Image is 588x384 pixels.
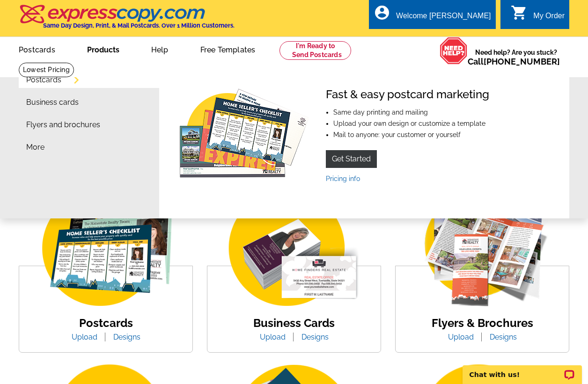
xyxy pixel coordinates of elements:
a: Get Started [326,150,377,168]
img: business-card.png [214,188,374,311]
i: shopping_cart [511,4,528,21]
img: Fast & easy postcard marketing [176,88,311,181]
iframe: LiveChat chat widget [456,355,588,384]
a: Postcards [4,38,70,60]
a: Upload [65,333,104,341]
span: Need help? Are you stuck? [468,48,565,66]
li: Same day printing and mailing [333,109,489,116]
a: Upload [441,333,481,341]
div: Welcome [PERSON_NAME] [396,12,491,25]
a: Flyers & Brochures [432,316,533,330]
i: account_circle [374,4,390,21]
a: Business cards [26,99,79,106]
a: Designs [294,333,336,341]
li: Upload your own design or customize a template [333,120,489,127]
a: Products [72,38,134,60]
a: Help [136,38,184,60]
a: shopping_cart My Order [511,10,565,22]
a: Pricing info [326,175,360,182]
a: Postcards [26,76,61,84]
div: My Order [533,12,565,25]
li: Mail to anyone: your customer or yourself [333,131,489,138]
a: More [26,144,44,151]
a: Same Day Design, Print, & Mail Postcards. Over 1 Million Customers. [19,11,235,29]
a: Designs [106,333,147,341]
h4: Same Day Design, Print, & Mail Postcards. Over 1 Million Customers. [43,22,235,29]
img: img_postcard.png [26,188,185,311]
a: Upload [253,333,293,341]
a: [PHONE_NUMBER] [484,57,560,66]
img: flyer-card.png [403,188,562,311]
h4: Fast & easy postcard marketing [326,88,489,101]
span: Call [468,57,560,66]
a: Flyers and brochures [26,121,100,129]
a: Free Templates [185,38,271,60]
a: Designs [483,333,524,341]
img: help [440,37,468,65]
a: Business Cards [253,316,335,330]
a: Postcards [79,316,133,330]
